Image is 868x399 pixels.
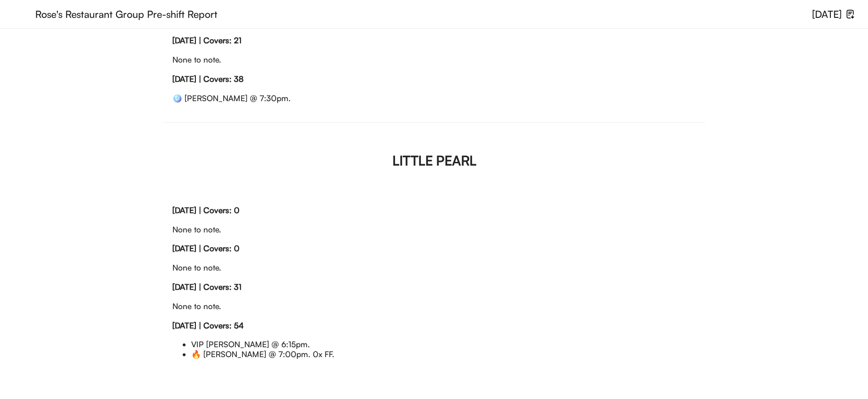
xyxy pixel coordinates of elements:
img: yH5BAEAAAAALAAAAAABAAEAAAIBRAA7 [13,4,28,23]
strong: [DATE] | Covers: 54 [172,320,244,330]
div: 🪩 [PERSON_NAME] @ 7:30pm. [172,74,696,122]
div: None to note. [172,36,696,74]
div: None to note. [172,206,696,244]
li: 🔥 [PERSON_NAME] @ 7:00pm. 0x FF. [191,350,696,359]
strong: [DATE] | Covers: 21 [172,35,241,45]
strong: [DATE] | Covers: 0 [172,243,240,253]
div: None to note. [172,244,696,282]
img: file-download-02.svg [845,9,855,19]
strong: [DATE] | Covers: 31 [172,282,241,292]
div: None to note. [172,282,696,321]
li: VIP [PERSON_NAME] @ 6:15pm. [191,340,696,349]
div: [DATE] [812,9,842,19]
strong: [DATE] | Covers: 0 [172,205,240,215]
strong: LITTLE PEARL [392,152,476,169]
div: Rose's Restaurant Group Pre-shift Report [35,9,812,19]
strong: [DATE] | Covers: 38 [172,74,244,84]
